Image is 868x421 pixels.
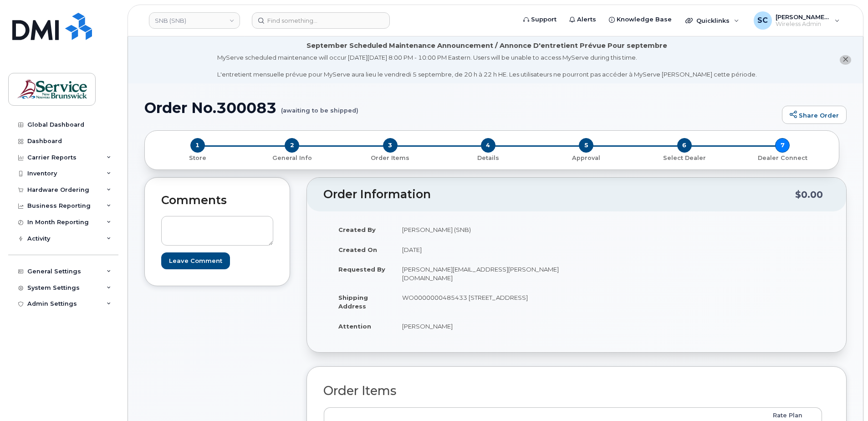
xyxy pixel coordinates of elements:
[246,154,337,162] p: General Info
[394,288,570,316] td: WO0000000485433 [STREET_ADDRESS]
[579,138,593,153] span: 5
[152,153,243,162] a: 1 Store
[394,316,570,336] td: [PERSON_NAME]
[635,153,733,162] a: 6 Select Dealer
[144,100,777,116] h1: Order No.300083
[217,53,757,79] div: MyServe scheduled maintenance will occur [DATE][DATE] 8:00 PM - 10:00 PM Eastern. Users will be u...
[243,153,341,162] a: 2 General Info
[537,153,635,162] a: 5 Approval
[795,186,823,203] div: $0.00
[394,220,570,240] td: [PERSON_NAME] (SNB)
[443,154,533,162] p: Details
[782,106,847,124] a: Share Order
[341,153,439,162] a: 3 Order Items
[345,154,435,162] p: Order Items
[281,100,358,114] small: (awaiting to be shipped)
[383,138,398,153] span: 3
[156,154,239,162] p: Store
[161,194,273,207] h2: Comments
[338,226,376,233] strong: Created By
[190,138,205,153] span: 1
[323,188,795,201] h2: Order Information
[639,154,730,162] p: Select Dealer
[306,41,667,51] div: September Scheduled Maintenance Announcement / Annonce D'entretient Prévue Pour septembre
[323,384,822,398] h2: Order Items
[481,138,495,153] span: 4
[161,252,230,269] input: Leave Comment
[439,153,537,162] a: 4 Details
[394,240,570,260] td: [DATE]
[541,154,632,162] p: Approval
[840,55,851,65] button: close notification
[338,246,377,253] strong: Created On
[394,259,570,288] td: [PERSON_NAME][EMAIL_ADDRESS][PERSON_NAME][DOMAIN_NAME]
[285,138,299,153] span: 2
[338,294,368,310] strong: Shipping Address
[338,323,371,330] strong: Attention
[338,266,385,273] strong: Requested By
[677,138,692,153] span: 6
